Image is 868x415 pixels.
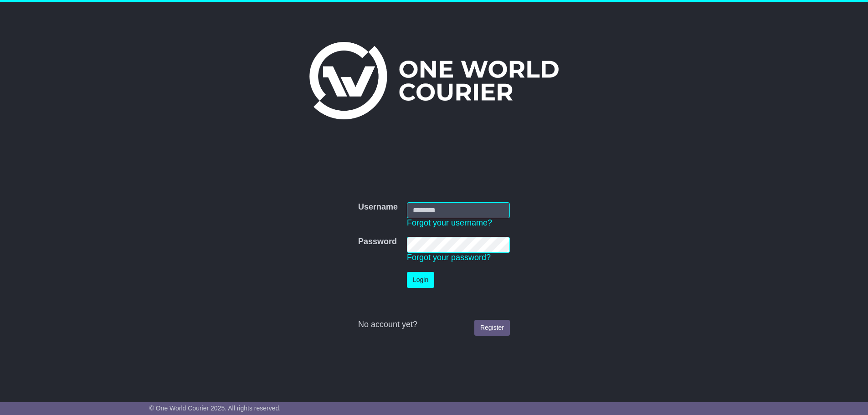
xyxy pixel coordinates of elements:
a: Forgot your password? [407,253,491,262]
label: Username [358,202,398,212]
label: Password [358,237,397,247]
div: No account yet? [358,320,510,330]
a: Forgot your username? [407,218,492,227]
a: Register [474,320,510,336]
img: One World [309,42,558,119]
button: Login [407,272,434,288]
span: © One World Courier 2025. All rights reserved. [149,405,281,412]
